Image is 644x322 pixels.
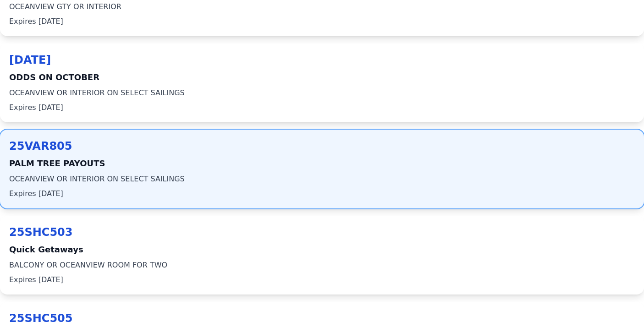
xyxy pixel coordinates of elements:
span: OCEANVIEW OR INTERIOR ON SELECT SAILINGS [9,174,635,185]
span: OCEANVIEW OR INTERIOR ON SELECT SAILINGS [9,87,635,98]
span: Quick Getaways [9,243,635,256]
span: 25VAR805 [9,139,635,153]
span: Expires [DATE] [9,274,635,285]
span: 25SHC503 [9,225,635,240]
span: PALM TREE PAYOUTS [9,157,635,170]
span: ODDS ON OCTOBER [9,71,635,84]
span: BALCONY OR OCEANVIEW ROOM FOR TWO [9,260,635,271]
span: Expires [DATE] [9,102,635,113]
span: Expires [DATE] [9,188,635,199]
span: [DATE] [9,53,635,67]
span: Expires [DATE] [9,16,635,27]
span: OCEANVIEW GTY OR INTERIOR [9,1,635,12]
